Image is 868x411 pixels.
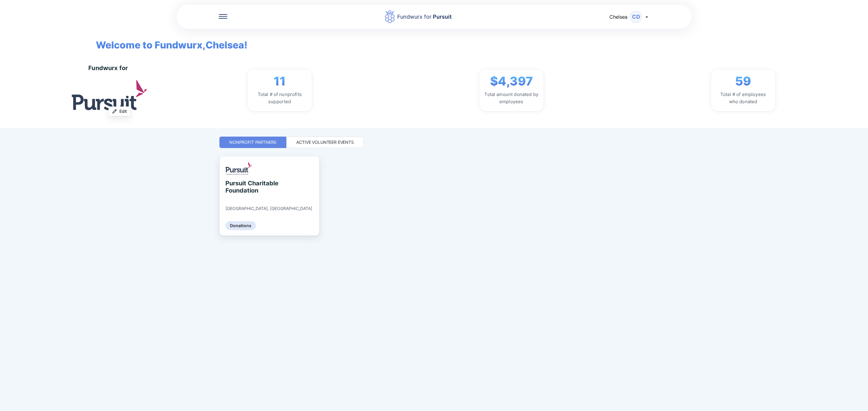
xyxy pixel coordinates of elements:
span: 11 [274,74,286,88]
div: Total amount donated by employees [484,91,539,105]
div: Fundwurx for [397,13,452,21]
div: [GEOGRAPHIC_DATA], [GEOGRAPHIC_DATA] [225,206,312,211]
span: $4,397 [490,74,533,88]
div: Total # of nonprofits supported [252,91,307,105]
span: Chelsea [609,14,627,20]
div: Pursuit Charitable Foundation [225,180,281,194]
div: Fundwurx for [88,64,128,72]
span: 59 [735,74,751,88]
div: Total # of employees who donated [716,91,771,105]
div: Donations [225,221,256,230]
div: Nonprofit Partners [229,139,276,145]
div: Active Volunteer Events [296,139,354,145]
div: CD [630,11,642,23]
span: Edit [119,108,127,114]
span: Welcome to Fundwurx, Chelsea ! [87,29,247,52]
img: logo.jpg [72,80,147,110]
span: Pursuit [432,14,452,20]
button: Edit [108,107,131,116]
